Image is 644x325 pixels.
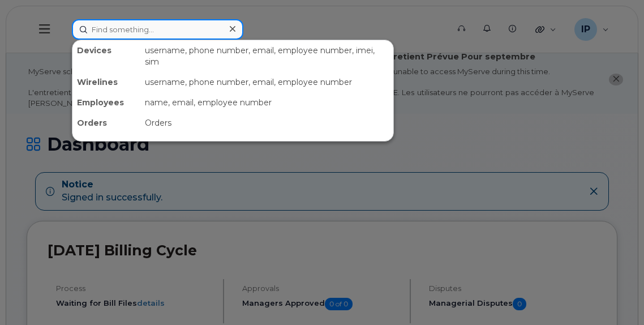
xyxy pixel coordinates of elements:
[140,40,393,72] div: username, phone number, email, employee number, imei, sim
[140,72,393,92] div: username, phone number, email, employee number
[140,113,393,133] div: Orders
[72,72,140,92] div: Wirelines
[140,92,393,113] div: name, email, employee number
[72,113,140,133] div: Orders
[72,92,140,113] div: Employees
[72,40,140,72] div: Devices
